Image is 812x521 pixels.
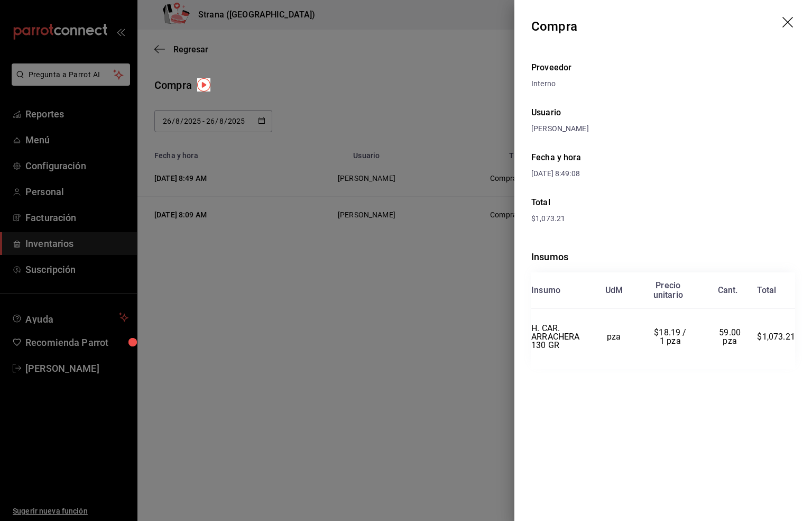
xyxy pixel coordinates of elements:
td: H. CAR. ARRACHERA 130 GR [531,309,590,365]
span: $1,073.21 [757,332,795,342]
span: $18.19 / 1 pza [654,327,689,346]
div: Compra [531,17,577,36]
button: drag [782,17,795,30]
div: Total [531,196,795,209]
div: Insumos [531,250,795,264]
span: $1,073.21 [531,214,565,223]
div: Usuario [531,106,795,119]
div: UdM [605,286,623,295]
div: Fecha y hora [531,151,663,164]
div: Total [757,286,776,295]
span: 59.00 pza [719,327,743,346]
img: Tooltip marker [197,78,210,92]
div: Interno [531,78,795,89]
div: [PERSON_NAME] [531,123,795,134]
div: Proveedor [531,61,795,74]
div: Insumo [531,286,560,295]
div: [DATE] 8:49:08 [531,168,663,179]
div: Cant. [718,286,738,295]
div: Precio unitario [653,281,683,300]
td: pza [590,309,638,365]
